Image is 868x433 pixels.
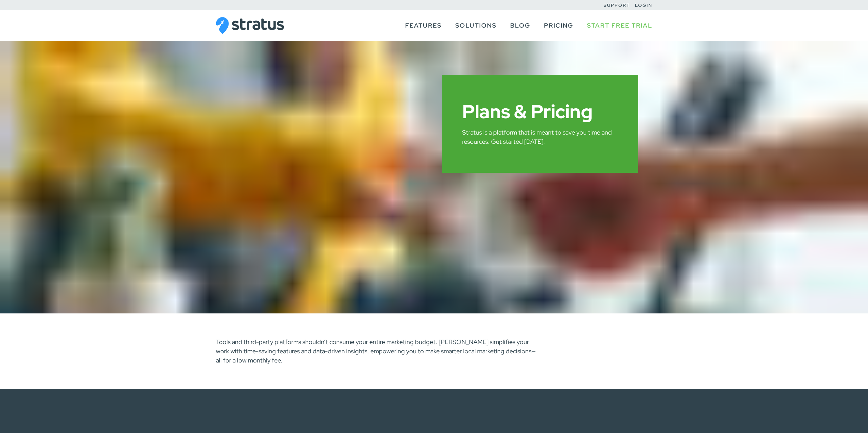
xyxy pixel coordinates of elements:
[405,19,442,32] a: Features
[216,17,284,34] img: Stratus
[635,2,652,8] a: Login
[544,19,573,32] a: Pricing
[216,337,536,365] p: Tools and third-party platforms shouldn’t consume your entire marketing budget. [PERSON_NAME] sim...
[510,19,530,32] a: Blog
[455,19,497,32] a: Solutions
[604,2,630,8] a: Support
[462,102,618,121] h1: Plans & Pricing
[398,10,652,41] nav: Primary
[462,128,618,146] p: Stratus is a platform that is meant to save you time and resources. Get started [DATE].
[587,19,652,32] a: Start Free Trial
